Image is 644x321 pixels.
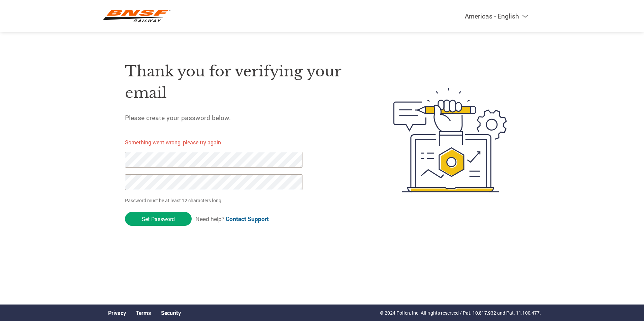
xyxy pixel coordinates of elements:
[125,197,305,204] p: Password must be at least 12 characters long
[161,309,181,316] a: Security
[125,212,192,226] input: Set Password
[226,215,269,223] a: Contact Support
[381,51,519,229] img: create-password
[125,113,361,122] h5: Please create your password below.
[380,309,541,316] p: © 2024 Pollen, Inc. All rights reserved / Pat. 10,817,932 and Pat. 11,100,477.
[103,7,170,25] img: BNSF
[125,138,314,146] p: Something went wrong, please try again
[125,61,361,104] h1: Thank you for verifying your email
[108,309,126,316] a: Privacy
[136,309,151,316] a: Terms
[195,215,269,223] span: Need help?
